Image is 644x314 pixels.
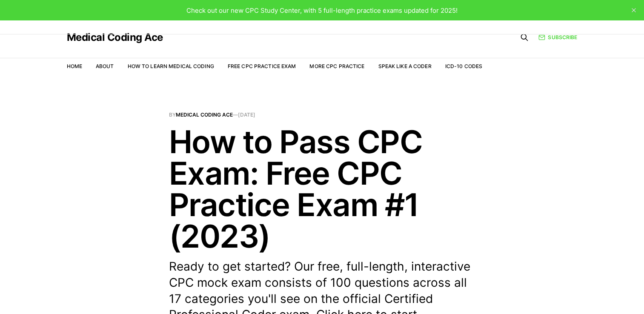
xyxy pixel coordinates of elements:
[228,63,296,69] a: Free CPC Practice Exam
[169,126,475,252] h1: How to Pass CPC Exam: Free CPC Practice Exam #1 (2023)
[176,111,233,118] a: Medical Coding Ace
[169,112,475,117] span: By —
[96,63,114,69] a: About
[538,33,577,41] a: Subscribe
[67,63,82,69] a: Home
[186,6,458,14] span: Check out our new CPC Study Center, with 5 full-length practice exams updated for 2025!
[67,32,163,43] a: Medical Coding Ace
[128,63,214,69] a: How to Learn Medical Coding
[238,111,255,118] time: [DATE]
[445,63,482,69] a: ICD-10 Codes
[378,63,432,69] a: Speak Like a Coder
[627,3,641,17] button: close
[309,63,364,69] a: More CPC Practice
